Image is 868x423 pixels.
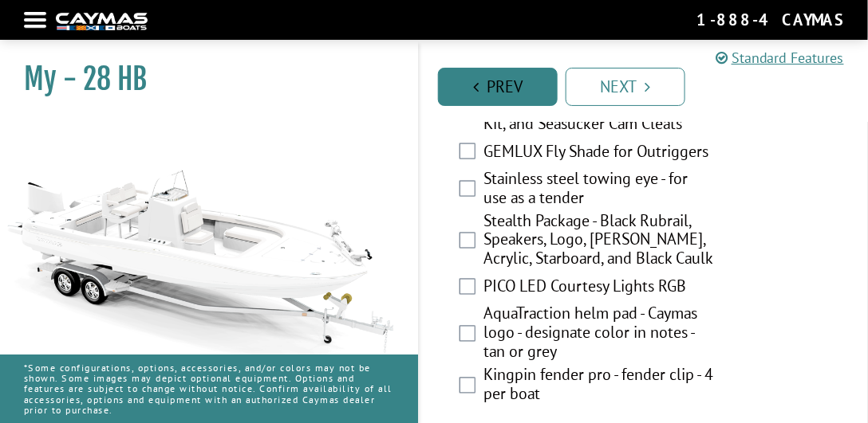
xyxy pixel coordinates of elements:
label: Kingpin fender pro - fender clip - 4 per boat [483,366,714,408]
label: Stainless steel towing eye - for use as a tender [483,169,714,211]
img: white-logo-c9c8dbefe5ff5ceceb0f0178aa75bf4bb51f6bca0971e226c86eb53dfe498488.png [56,13,148,29]
label: AquaTraction helm pad - Caymas logo - designate color in notes - tan or grey [483,304,714,366]
label: PICO LED Courtesy Lights RGB [483,277,714,300]
h1: My - 28 HB [24,61,378,97]
a: Standard Features [716,47,844,69]
a: Prev [438,68,558,106]
p: *Some configurations, options, accessories, and/or colors may not be shown. Some images may depic... [24,354,394,423]
a: Next [566,68,685,106]
div: 1-888-4CAYMAS [696,10,844,30]
label: GEMLUX Fly Shade for Outriggers [483,142,714,165]
ul: Pagination [434,65,868,106]
label: Stealth Package - Black Rubrail, Speakers, Logo, [PERSON_NAME], Acrylic, Starboard, and Black Caulk [483,211,714,272]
